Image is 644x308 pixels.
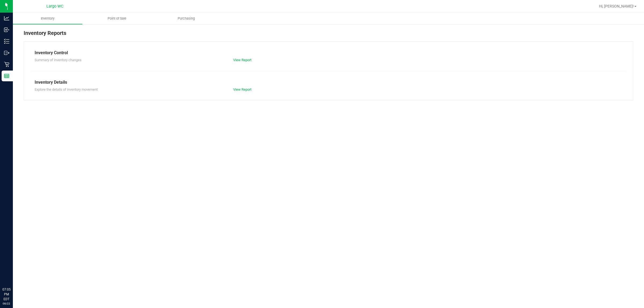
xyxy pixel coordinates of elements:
a: Purchasing [152,13,221,24]
a: Inventory [13,13,82,24]
iframe: Resource center [5,265,21,281]
p: 08/22 [2,302,10,306]
span: Largo WC [46,4,63,9]
inline-svg: Analytics [4,16,9,21]
inline-svg: Retail [4,62,9,67]
inline-svg: Reports [4,73,9,79]
span: Summary of inventory changes [35,58,82,62]
inline-svg: Inventory [4,39,9,44]
div: Inventory Reports [24,29,633,41]
span: Hi, [PERSON_NAME]! [599,4,634,8]
a: View Report [233,58,251,62]
span: Point of Sale [100,16,134,21]
div: Inventory Details [35,79,622,86]
inline-svg: Outbound [4,50,9,56]
span: Explore the details of inventory movement [35,87,98,91]
span: Purchasing [170,16,202,21]
div: Inventory Control [35,50,622,56]
p: 07:05 PM EDT [2,287,10,302]
a: View Report [233,87,251,91]
iframe: Resource center unread badge [16,264,22,271]
inline-svg: Inbound [4,27,9,32]
a: Point of Sale [82,13,152,24]
span: Inventory [34,16,62,21]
